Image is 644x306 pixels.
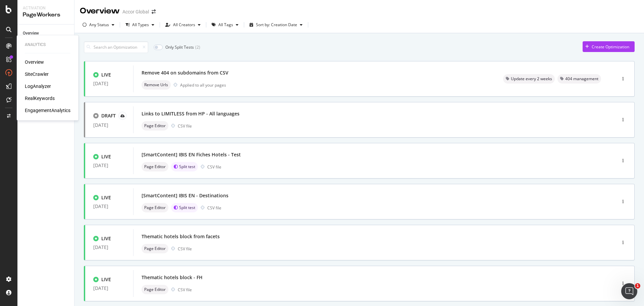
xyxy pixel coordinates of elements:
div: arrow-right-arrow-left [152,9,156,14]
a: Overview [23,30,69,37]
div: LIVE [101,194,111,201]
div: DRAFT [101,112,116,119]
div: Overview [23,30,39,37]
span: Page Editor [144,247,166,251]
div: neutral label [142,162,168,171]
span: Update every 2 weeks [511,77,552,81]
div: LIVE [101,235,111,242]
div: PageWorkers [23,11,69,19]
a: EngagementAnalytics [25,107,70,114]
div: Remove 404 on subdomains from CSV [142,69,228,76]
a: SiteCrawler [25,71,49,78]
div: [DATE] [93,245,125,250]
div: neutral label [557,74,601,84]
div: [DATE] [93,163,125,168]
div: neutral label [142,80,171,90]
iframe: Intercom live chat [621,283,637,299]
div: All Types [132,23,149,27]
div: Only Split Tests [165,44,194,50]
a: Overview [25,59,44,65]
button: Any Status [80,19,117,30]
button: All Types [123,19,157,30]
span: Split test [179,165,195,169]
div: [DATE] [93,81,125,86]
span: Page Editor [144,288,166,292]
div: CSV file [178,246,192,252]
span: Page Editor [144,206,166,210]
input: Search an Optimization [84,41,148,53]
div: CSV file [207,205,221,211]
span: 404 management [565,77,598,81]
div: [DATE] [93,204,125,209]
div: LIVE [101,276,111,283]
div: Any Status [89,23,109,27]
div: Thematic hotels block from facets [142,233,220,240]
div: ( 2 ) [195,44,200,50]
div: Applied to all your pages [180,82,226,88]
div: Activation [23,5,69,11]
div: LIVE [101,153,111,160]
button: All Tags [209,19,241,30]
div: CSV file [207,164,221,170]
button: All Creators [163,19,203,30]
div: brand label [171,162,198,171]
div: Thematic hotels block - FH [142,274,203,281]
div: neutral label [503,74,555,84]
a: LogAnalyzer [25,83,51,90]
div: LIVE [101,71,111,78]
span: Page Editor [144,165,166,169]
div: neutral label [142,244,168,253]
div: brand label [171,203,198,212]
div: Overview [80,5,120,17]
span: Split test [179,206,195,210]
div: CSV file [178,123,192,129]
div: Create Optimization [592,44,629,50]
div: Links to LIMITLESS from HP - All languages [142,110,239,117]
div: Sort by: Creation Date [256,23,297,27]
div: [DATE] [93,286,125,291]
div: [SmartContent] IBIS EN Fiches Hotels - Test [142,151,241,158]
div: [SmartContent] IBIS EN - Destinations [142,192,228,199]
div: All Tags [218,23,233,27]
div: Accor Global [122,8,149,15]
div: [DATE] [93,122,125,128]
div: neutral label [142,121,168,131]
button: Sort by: Creation Date [247,19,305,30]
div: Analytics [25,42,70,48]
div: neutral label [142,203,168,212]
button: Create Optimization [583,41,635,52]
span: 1 [635,283,640,289]
div: CSV file [178,287,192,293]
div: All Creators [173,23,195,27]
a: RealKeywords [25,95,55,102]
span: Page Editor [144,124,166,128]
div: neutral label [142,285,168,294]
span: Remove Urls [144,83,168,87]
